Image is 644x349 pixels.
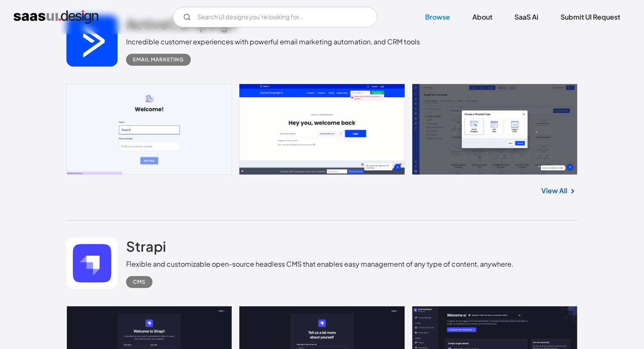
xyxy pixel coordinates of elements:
[133,55,184,65] div: Email Marketing
[462,8,503,26] a: About
[126,238,166,255] h2: Strapi
[133,277,146,287] div: CMS
[126,37,420,47] div: Incredible customer experiences with powerful email marketing automation, and CRM tools
[173,7,377,27] form: Email Form
[504,8,549,26] a: SaaS Ai
[550,8,630,26] a: Submit UI Request
[126,259,514,269] div: Flexible and customizable open-source headless CMS that enables easy management of any type of co...
[14,10,98,24] a: home
[415,8,460,26] a: Browse
[541,186,567,196] a: View All
[173,7,377,27] input: Search UI designs you're looking for...
[126,238,166,259] a: Strapi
